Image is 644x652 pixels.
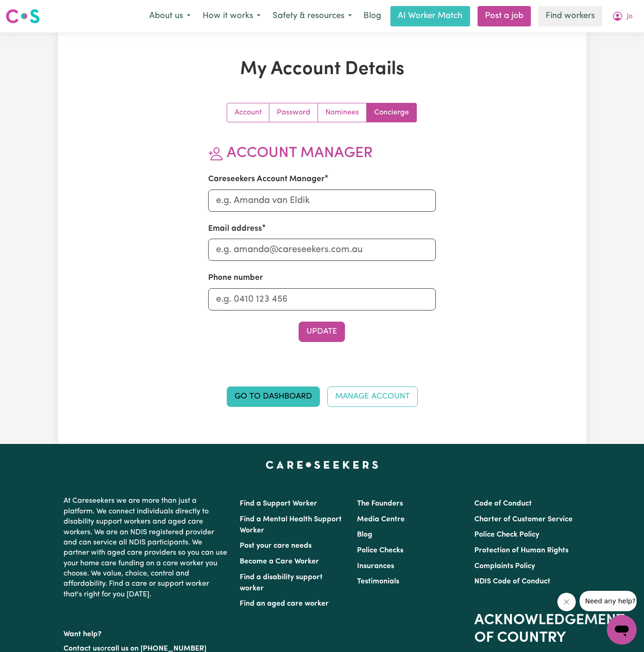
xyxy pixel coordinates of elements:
a: Insurances [357,563,394,570]
input: e.g. Amanda van Eldik [208,190,436,212]
a: Go to Dashboard [227,386,320,407]
h1: My Account Details [152,58,493,81]
input: e.g. 0410 123 456 [208,288,436,310]
a: The Founders [357,500,403,507]
h2: Acknowledgement of Country [474,612,580,647]
button: Safety & resources [267,6,358,26]
a: Charter of Customer Service [474,516,573,523]
a: Careseekers logo [6,6,40,27]
iframe: Message from company [580,591,637,611]
a: Update account manager [367,103,416,122]
a: Complaints Policy [474,563,535,570]
a: NDIS Code of Conduct [474,578,550,585]
button: Update [299,322,345,342]
a: Media Centre [357,516,405,523]
a: Police Checks [357,547,403,554]
a: Code of Conduct [474,500,532,507]
a: AI Worker Match [390,6,470,26]
input: e.g. amanda@careseekers.com.au [208,239,436,261]
button: About us [143,6,197,26]
a: Find a disability support worker [240,574,323,592]
iframe: Close message [557,593,576,611]
label: Email address [208,223,262,235]
p: Want help? [64,626,229,639]
button: How it works [197,6,267,26]
a: Post a job [478,6,531,26]
a: Find an aged care worker [240,600,329,608]
a: Careseekers home page [266,461,378,468]
h2: Account Manager [208,145,436,162]
a: Become a Care Worker [240,558,319,565]
a: Update your password [269,103,318,122]
a: Police Check Policy [474,531,539,538]
a: Protection of Human Rights [474,547,568,554]
a: Blog [357,531,372,538]
a: Find a Mental Health Support Worker [240,516,342,534]
span: Jo [627,12,632,22]
a: Post your care needs [240,542,312,550]
p: At Careseekers we are more than just a platform. We connect individuals directly to disability su... [64,492,229,603]
label: Phone number [208,272,263,284]
a: Update your nominees [318,103,367,122]
a: Find workers [538,6,602,26]
a: Manage Account [327,386,418,407]
label: Careseekers Account Manager [208,173,325,185]
a: Testimonials [357,578,399,585]
a: Find a Support Worker [240,500,317,507]
a: Blog [358,6,387,26]
a: Update your account [227,103,269,122]
button: My Account [606,6,638,26]
img: Careseekers logo [6,8,40,25]
iframe: Button to launch messaging window [607,615,637,645]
